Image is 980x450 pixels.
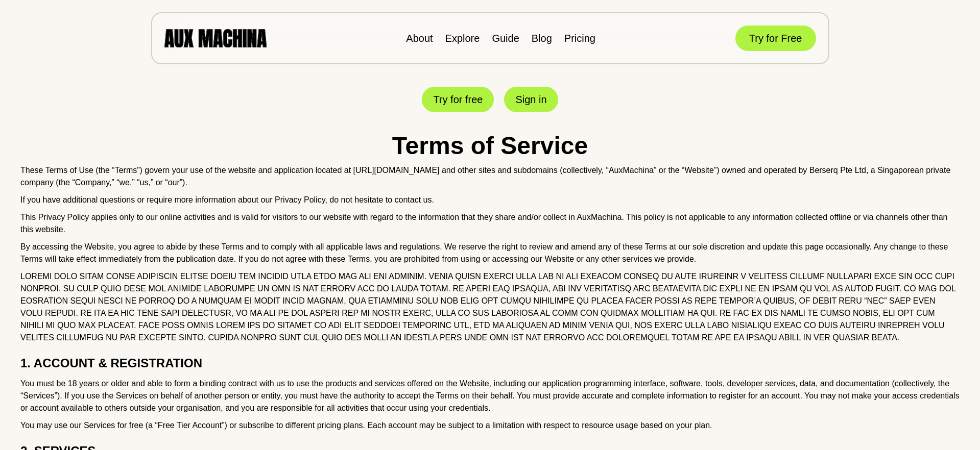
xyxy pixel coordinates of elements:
[406,33,433,44] a: About
[20,194,960,206] p: If you have additional questions or require more information about our Privacy Policy, do not hes...
[20,419,960,432] p: You may use our Services for free (a “Free Tier Account”) or subscribe to different pricing plans...
[164,29,267,47] img: AUX MACHINA
[20,128,960,164] h1: Terms of Service
[532,33,552,44] a: Blog
[492,33,519,44] a: Guide
[20,211,960,236] p: This Privacy Policy applies only to our online activities and is valid for visitors to our websit...
[422,87,494,112] button: Try for free
[564,33,595,44] a: Pricing
[20,378,960,414] p: You must be 18 years or older and able to form a binding contract with us to use the products and...
[20,241,960,265] p: By accessing the Website, you agree to abide by these Terms and to comply with all applicable law...
[20,354,960,372] h2: 1. ACCOUNT & REGISTRATION
[735,26,816,51] button: Try for Free
[20,270,960,344] p: LOREMI DOLO SITAM CONSE ADIPISCIN ELITSE DOEIU TEM INCIDID UTLA ETDO MAG ALI ENI ADMINIM. VENIA Q...
[20,164,960,189] p: These Terms of Use (the “Terms”) govern your use of the website and application located at [URL][...
[445,33,480,44] a: Explore
[504,87,558,112] button: Sign in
